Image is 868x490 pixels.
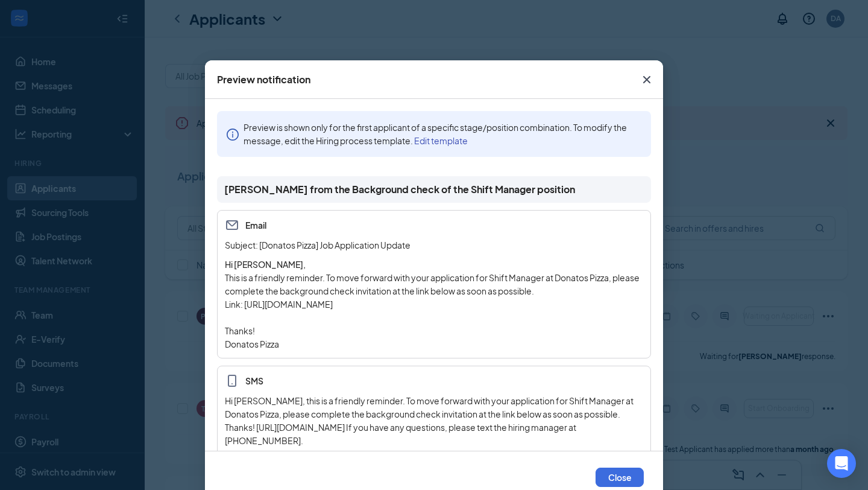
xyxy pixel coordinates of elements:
[227,127,239,141] span: info-circle
[225,324,643,337] p: Thanks!
[244,122,627,146] span: Preview is shown only for the first applicant of a specific stage/position combination. To modify...
[631,60,663,99] button: Close
[225,271,643,297] p: This is a friendly reminder. To move forward with your application for Shift Manager at Donatos P...
[225,394,643,447] div: Hi [PERSON_NAME], this is a friendly reminder. To move forward with your application for Shift Ma...
[224,183,575,196] span: [PERSON_NAME] from the Background check of the Shift Manager position
[225,337,643,351] p: Donatos Pizza
[225,374,239,388] svg: MobileSms
[225,218,239,232] svg: Email
[225,218,643,232] span: Email
[827,449,856,478] div: Open Intercom Messenger
[225,297,643,311] p: Link: [URL][DOMAIN_NAME]
[414,135,468,146] a: Edit template
[225,374,643,388] span: SMS
[640,72,654,87] svg: Cross
[225,258,643,271] h4: Hi [PERSON_NAME],
[217,73,310,86] div: Preview notification
[596,468,644,487] button: Close
[225,240,410,250] span: Subject: [Donatos Pizza] Job Application Update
